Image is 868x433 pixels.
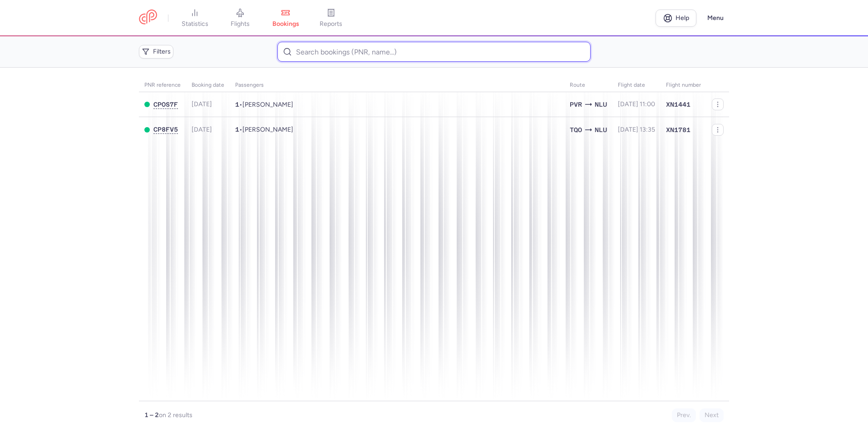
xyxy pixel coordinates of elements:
[564,79,612,92] th: Route
[182,20,208,28] span: statistics
[186,79,230,92] th: Booking date
[666,125,690,134] span: XN1781
[139,10,157,26] a: CitizenPlane red outlined logo
[153,126,178,133] button: CP8FV5
[661,79,706,92] th: Flight number
[235,101,293,108] span: •
[676,15,689,21] span: Help
[230,79,564,92] th: Passengers
[700,408,724,422] button: Next
[570,99,582,109] span: Licenciado Gustavo DÃ­az Ordaz International, Puerto Vallarta, Mexico
[231,20,250,28] span: flights
[308,8,354,28] a: reports
[144,411,159,419] strong: 1 – 2
[139,45,173,59] button: Filters
[263,8,308,28] a: bookings
[235,126,239,133] span: 1
[192,100,212,108] span: [DATE]
[595,99,607,109] span: Ciudad de Mexico (AIFA), Santa Lucía, Mexico
[153,48,171,55] span: Filters
[595,125,607,135] span: NLU
[618,126,655,133] span: [DATE] 13:35
[656,10,696,27] a: Help
[235,101,239,108] span: 1
[612,79,661,92] th: flight date
[172,8,217,28] a: statistics
[570,125,582,135] span: TQO
[672,408,696,422] button: Prev.
[139,79,186,92] th: PNR reference
[159,411,192,419] span: on 2 results
[272,20,299,28] span: bookings
[242,126,293,133] span: Emilio JUAREZ
[235,126,293,133] span: •
[702,10,729,27] button: Menu
[242,101,293,108] span: Agathe DEMOULE
[320,20,342,28] span: reports
[217,8,263,28] a: flights
[277,42,590,62] input: Search bookings (PNR, name...)
[666,100,690,109] span: XN1441
[153,101,178,108] button: CPOS7F
[153,101,178,108] span: CPOS7F
[192,126,212,133] span: [DATE]
[153,126,178,133] span: CP8FV5
[618,100,655,108] span: [DATE] 11:00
